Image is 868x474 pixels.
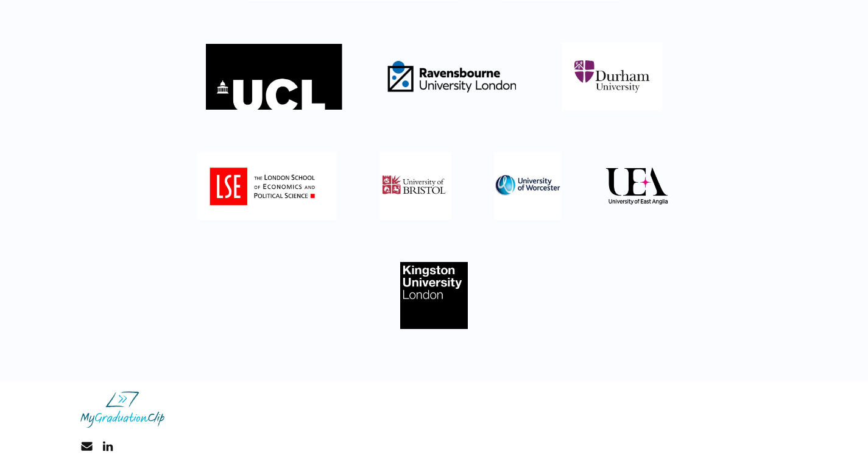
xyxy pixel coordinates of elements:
img: Ravensbourne University London [384,43,519,110]
img: Untitled [379,152,452,219]
img: Untitled [603,152,671,220]
img: Untitled [197,152,337,219]
img: Untitled [562,43,663,110]
img: University of Worcester [494,152,562,220]
img: Untitled [400,262,467,329]
img: University College London [206,43,342,110]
